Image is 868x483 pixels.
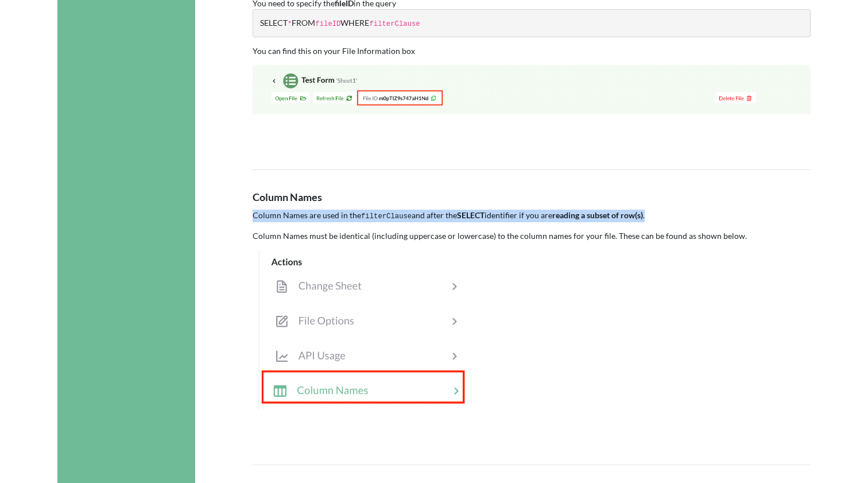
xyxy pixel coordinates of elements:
[253,250,476,409] img: Column Name Button
[253,230,811,242] p: Column Names must be identical (including uppercase or lowercase) to the column names for your fi...
[253,45,811,57] p: You can find this on your File Information box
[369,20,420,28] code: filterClause
[361,212,412,221] code: filterClause
[315,20,340,28] code: fileID
[260,18,420,28] span: SELECT FROM WHERE
[253,65,811,115] img: File ID Discover
[457,210,485,220] b: SELECT
[253,190,811,205] p: Column Names
[253,210,811,222] p: Column Names are used in the and after the identifier if you are .
[552,210,643,220] a: reading a subset of row(s)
